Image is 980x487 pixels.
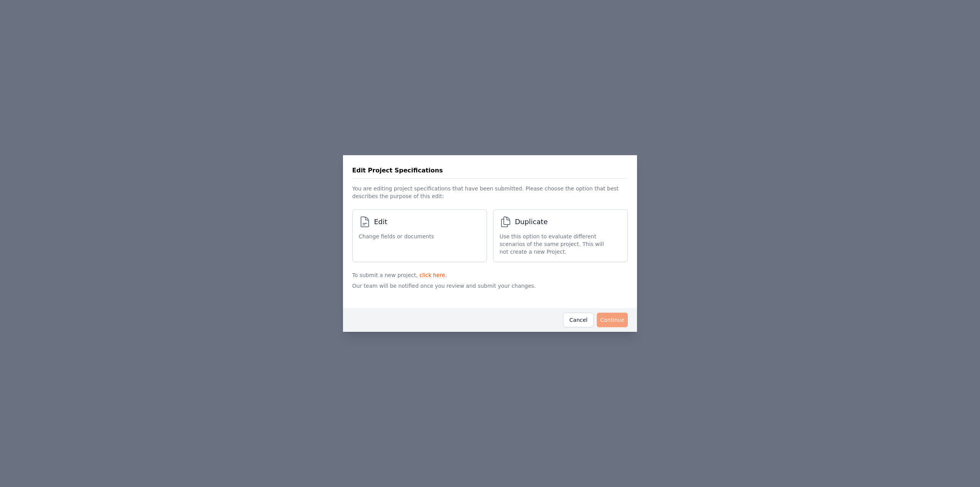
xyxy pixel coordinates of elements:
p: You are editing project specifications that have been submitted. Please choose the option that be... [352,179,628,203]
a: click here [420,272,445,278]
button: Continue [597,313,628,327]
p: To submit a new project, . [352,268,628,279]
span: Change fields or documents [359,233,434,240]
button: Cancel [563,313,594,327]
span: Duplicate [515,216,548,227]
span: Edit [374,216,387,227]
h3: Edit Project Specifications [352,166,443,175]
span: Use this option to evaluate different scenarios of the same project. This will not create a new P... [500,233,614,256]
p: Our team will be notified once you review and submit your changes. [352,279,628,302]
